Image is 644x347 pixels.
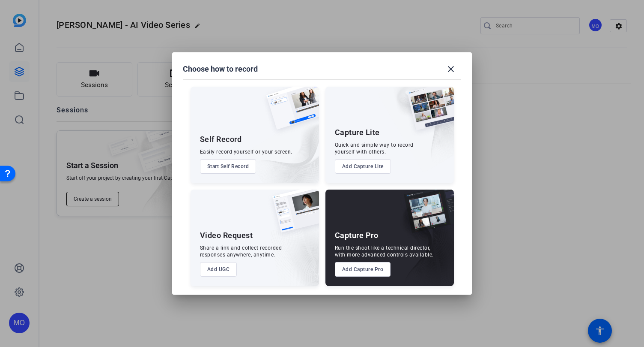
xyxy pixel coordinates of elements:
img: self-record.png [260,87,319,138]
div: Run the shoot like a technical director, with more advanced controls available. [335,244,434,258]
div: Capture Lite [335,127,380,138]
div: Self Record [200,134,242,145]
img: embarkstudio-capture-lite.png [377,87,454,172]
img: capture-pro.png [397,190,454,242]
mat-icon: close [446,64,456,74]
img: embarkstudio-self-record.png [244,105,319,183]
img: embarkstudio-capture-pro.png [391,200,454,286]
div: Capture Pro [335,230,379,241]
button: Add Capture Lite [335,159,391,174]
div: Video Request [200,230,253,241]
button: Start Self Record [200,159,256,174]
img: ugc-content.png [266,190,319,241]
button: Add UGC [200,262,237,277]
img: embarkstudio-ugc-content.png [269,216,319,286]
img: capture-lite.png [401,87,454,139]
button: Add Capture Pro [335,262,391,277]
div: Quick and simple way to record yourself with others. [335,142,414,155]
h1: Choose how to record [183,64,258,74]
div: Easily record yourself or your screen. [200,148,292,155]
div: Share a link and collect recorded responses anywhere, anytime. [200,244,282,258]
